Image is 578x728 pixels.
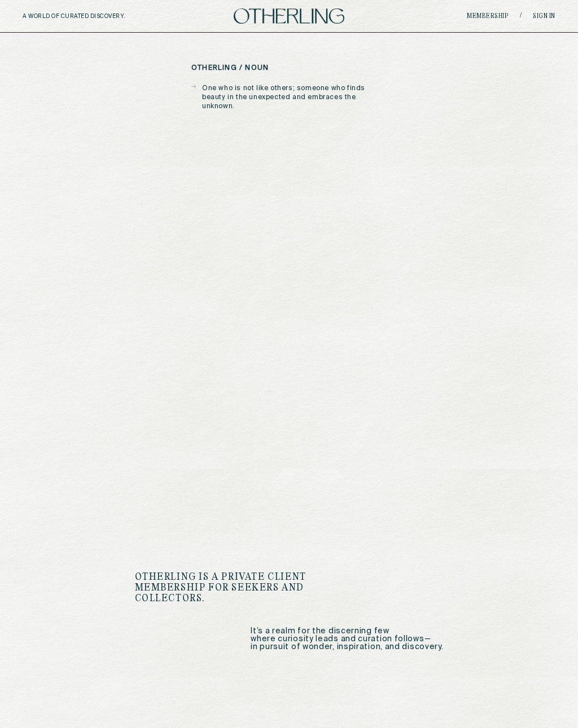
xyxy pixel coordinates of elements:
h5: A WORLD OF CURATED DISCOVERY. [23,13,174,20]
span: / [520,12,522,20]
img: image [100,192,479,516]
a: Membership [467,13,509,20]
p: One who is not like others; someone who finds beauty in the unexpected and embraces the unknown. [202,84,387,111]
p: It’s a realm for the discerning few where curiosity leads and curation follows— in pursuit of won... [135,627,444,651]
img: logo [234,8,344,24]
h1: Otherling is a private client membership for seekers and collectors. [135,572,316,605]
a: Sign in [533,13,555,20]
h5: otherling / noun [191,64,269,72]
